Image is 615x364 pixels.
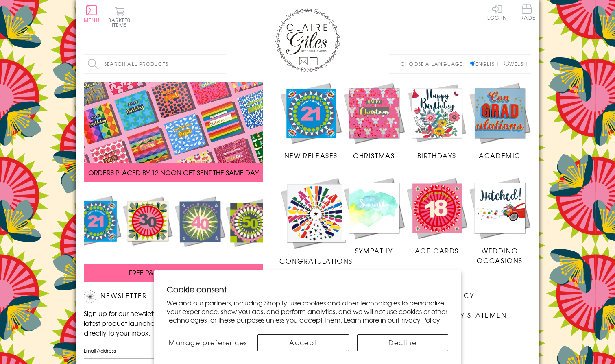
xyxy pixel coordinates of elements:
[353,150,395,160] span: Christmas
[84,347,222,354] label: Email Address
[279,177,353,266] a: Congratulations
[129,268,218,277] span: FREE P&P ON ALL UK ORDERS
[406,82,469,161] a: Birthdays
[518,4,535,20] span: Trade
[355,246,393,255] span: Sympathy
[415,246,459,255] span: Age Cards
[357,334,449,351] button: Decline
[112,16,131,28] span: 0 items
[167,283,448,295] h2: Cookie consent
[470,61,475,66] input: English
[108,7,131,27] button: Basket0 items
[487,4,507,20] a: Log In
[257,334,349,351] button: Accept
[479,150,521,160] span: Academic
[84,55,226,73] input: Search all products
[167,334,249,351] button: Manage preferences
[518,4,535,22] a: Trade
[169,338,247,347] span: Manage preferences
[468,177,531,265] a: Wedding Occasions
[84,290,222,303] h2: Newsletter
[84,16,100,24] span: Menu
[477,246,522,265] span: Wedding Occasions
[342,82,406,161] a: Christmas
[468,82,531,161] a: Academic
[279,256,353,266] span: Congratulations
[88,168,259,177] span: ORDERS PLACED BY 12 NOON GET SENT THE SAME DAY
[342,177,406,255] a: Sympathy
[398,315,440,325] a: Privacy Policy
[417,150,456,160] span: Birthdays
[167,299,448,324] p: We and our partners, including Shopify, use cookies and other technologies to personalize your ex...
[504,60,527,68] label: Welsh
[504,61,509,66] input: Welsh
[284,150,338,160] span: New Releases
[84,5,100,22] button: Menu
[84,308,222,338] p: Sign up for our newsletter to receive the latest product launches, news and offers directly to yo...
[218,55,226,73] input: Search
[470,60,502,68] label: English
[275,8,340,72] img: Claire Giles Greetings Cards
[406,177,469,255] a: Age Cards
[279,82,342,161] a: New Releases
[401,60,469,68] p: Choose a language:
